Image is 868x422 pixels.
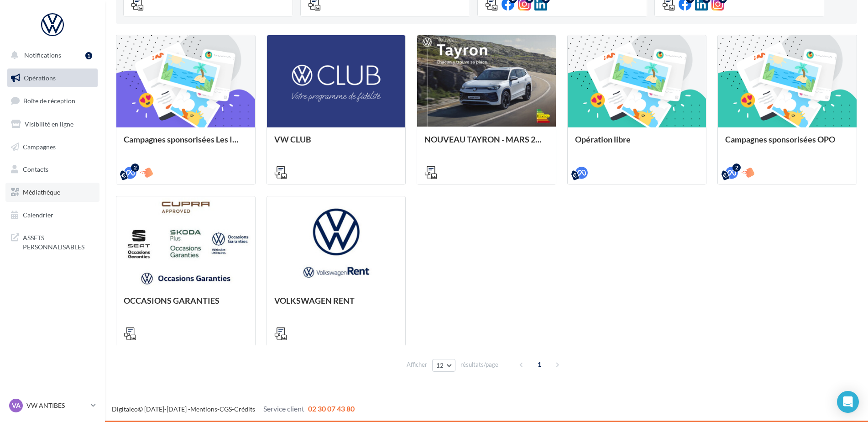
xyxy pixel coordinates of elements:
[575,135,699,153] div: Opération libre
[25,120,73,128] span: Visibilité en ligne
[23,232,94,251] span: ASSETS PERSONNALISABLES
[424,135,549,153] div: NOUVEAU TAYRON - MARS 2025
[436,362,444,369] span: 12
[190,405,217,413] a: Mentions
[5,91,99,111] a: Boîte de réception
[124,135,248,153] div: Campagnes sponsorisées Les Instants VW Octobre
[725,135,849,153] div: Campagnes sponsorisées OPO
[124,296,248,314] div: OCCASIONS GARANTIES
[274,296,398,314] div: VOLKSWAGEN RENT
[26,401,87,410] p: VW ANTIBES
[5,206,99,225] a: Calendrier
[23,142,56,150] span: Campagnes
[23,97,75,105] span: Boîte de réception
[7,397,98,414] a: VA VW ANTIBES
[112,405,355,413] span: © [DATE]-[DATE] - - -
[12,401,21,410] span: VA
[131,164,139,172] div: 2
[732,164,741,172] div: 2
[5,115,99,134] a: Visibilité en ligne
[460,360,498,369] span: résultats/page
[23,211,53,219] span: Calendrier
[220,405,232,413] a: CGS
[5,228,99,255] a: ASSETS PERSONNALISABLES
[432,359,455,372] button: 12
[5,160,99,179] a: Contacts
[24,74,56,82] span: Opérations
[274,135,398,153] div: VW CLUB
[5,183,99,202] a: Médiathèque
[532,357,547,372] span: 1
[85,52,92,59] div: 1
[407,360,427,369] span: Afficher
[5,137,99,157] a: Campagnes
[308,404,355,413] span: 02 30 07 43 80
[24,51,61,59] span: Notifications
[5,46,96,65] button: Notifications 1
[23,165,48,173] span: Contacts
[234,405,255,413] a: Crédits
[263,404,304,413] span: Service client
[5,69,99,88] a: Opérations
[837,391,859,413] div: Open Intercom Messenger
[23,188,60,196] span: Médiathèque
[112,405,138,413] a: Digitaleo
